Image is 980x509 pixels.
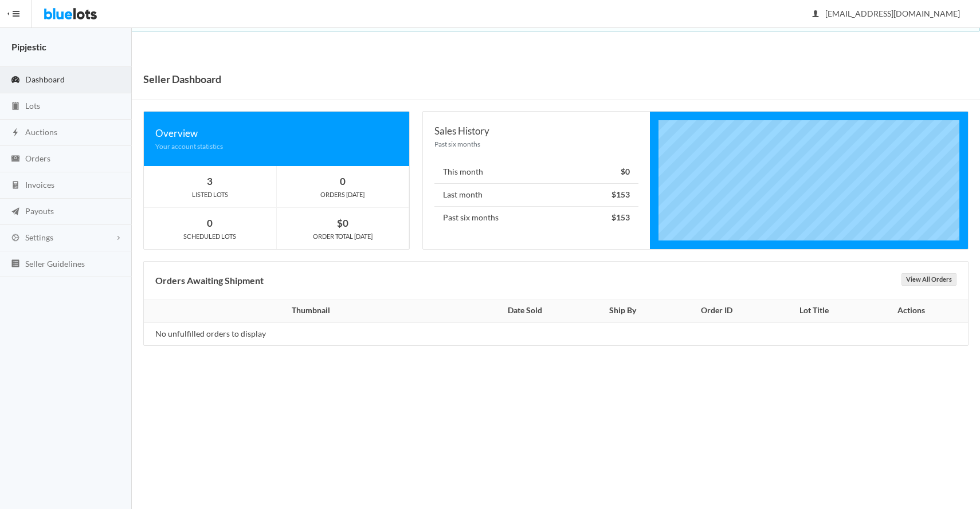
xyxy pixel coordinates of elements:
[10,259,21,270] ion-icon: list box
[207,175,213,187] strong: 3
[611,190,630,199] strong: $153
[144,231,276,242] div: SCHEDULED LOTS
[10,101,21,112] ion-icon: clipboard
[434,161,638,184] li: This month
[25,259,85,269] span: Seller Guidelines
[277,231,409,242] div: ORDER TOTAL [DATE]
[143,70,221,88] h1: Seller Dashboard
[434,206,638,229] li: Past six months
[337,217,348,229] strong: $0
[11,41,46,52] strong: Pipjestic
[611,212,630,222] strong: $153
[155,275,264,286] b: Orders Awaiting Shipment
[901,273,957,286] a: View All Orders
[155,141,398,152] div: Your account statistics
[25,180,54,190] span: Invoices
[813,9,960,18] span: [EMAIL_ADDRESS][DOMAIN_NAME]
[25,74,65,84] span: Dashboard
[25,206,54,216] span: Payouts
[144,322,472,345] td: No unfulfilled orders to display
[810,9,821,20] ion-icon: person
[10,180,21,191] ion-icon: calculator
[277,190,409,200] div: ORDERS [DATE]
[578,299,667,322] th: Ship By
[10,128,21,139] ion-icon: flash
[10,75,21,86] ion-icon: speedometer
[861,299,968,322] th: Actions
[472,299,578,322] th: Date Sold
[10,207,21,218] ion-icon: paper plane
[144,190,276,200] div: LISTED LOTS
[155,125,398,141] div: Overview
[10,154,21,165] ion-icon: cash
[667,299,767,322] th: Order ID
[434,183,638,207] li: Last month
[207,217,213,229] strong: 0
[10,233,21,244] ion-icon: cog
[25,127,57,137] span: Auctions
[340,175,346,187] strong: 0
[434,123,638,139] div: Sales History
[144,299,472,322] th: Thumbnail
[25,101,40,111] span: Lots
[767,299,861,322] th: Lot Title
[25,153,50,163] span: Orders
[25,232,53,242] span: Settings
[621,167,630,176] strong: $0
[434,139,638,149] div: Past six months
